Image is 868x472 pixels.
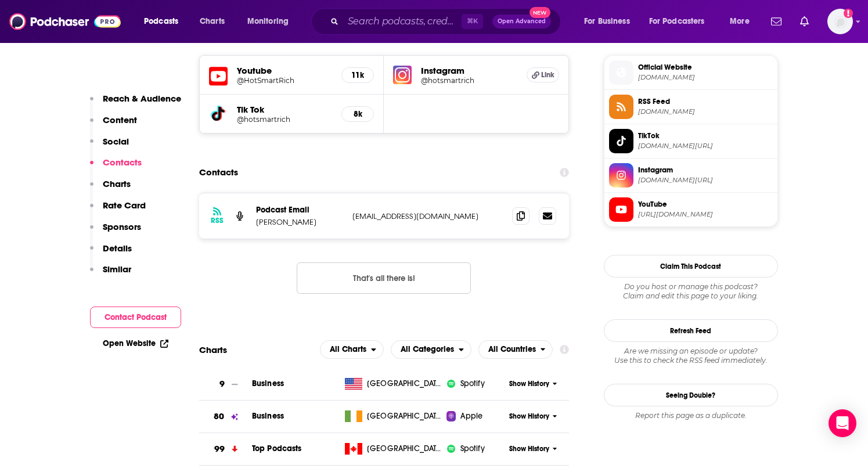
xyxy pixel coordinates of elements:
h2: Countries [478,340,553,359]
a: [GEOGRAPHIC_DATA] [340,443,446,455]
a: [GEOGRAPHIC_DATA] [340,410,446,422]
span: All Categories [401,345,454,354]
span: Monitoring [247,13,289,30]
button: Details [90,243,132,264]
h5: 11k [351,70,364,80]
button: Open AdvancedNew [492,15,551,28]
a: @HotSmartRich [237,76,333,85]
span: Open Advanced [498,19,546,24]
a: Charts [192,12,232,31]
span: All Charts [330,345,366,354]
button: Sponsors [90,221,141,243]
a: Business [252,379,284,388]
a: iconImageSpotify [446,378,505,390]
img: User Profile [827,9,853,34]
span: New [530,7,550,18]
span: Charts [200,13,225,30]
a: Apple [446,410,505,422]
button: Contacts [90,157,142,178]
p: [PERSON_NAME] [256,217,343,227]
button: Claim This Podcast [604,255,778,278]
svg: Add a profile image [844,9,853,18]
h5: Youtube [237,65,333,76]
a: Open Website [103,338,168,348]
button: Nothing here. [297,262,471,294]
span: Canada [367,443,442,455]
button: open menu [320,340,384,359]
span: YouTube [638,199,773,210]
button: Show History [505,444,561,454]
a: 9 [199,368,252,400]
a: @hotsmartrich [421,76,517,85]
span: More [730,13,750,30]
button: Show profile menu [827,9,853,34]
img: iconImage [393,66,412,84]
h2: Contacts [199,161,238,183]
div: Report this page as a duplicate. [604,411,778,420]
span: Spotify [460,378,485,390]
span: tiktok.com/@hotsmartrich [638,142,773,150]
span: Link [541,70,554,80]
button: Charts [90,178,131,200]
button: Similar [90,264,131,285]
p: Rate Card [103,200,146,211]
span: Official Website [638,62,773,73]
p: Charts [103,178,131,189]
p: Podcast Email [256,205,343,215]
span: For Podcasters [649,13,705,30]
h3: RSS [211,216,224,225]
button: Rate Card [90,200,146,221]
button: open menu [576,12,644,31]
button: open menu [136,12,193,31]
p: Details [103,243,132,254]
button: Content [90,114,137,136]
a: Business [252,411,284,421]
div: Open Intercom Messenger [829,409,856,437]
button: Refresh Feed [604,319,778,342]
span: Instagram [638,165,773,175]
p: Social [103,136,129,147]
span: Show History [509,379,549,389]
a: 99 [199,433,252,465]
span: For Business [584,13,630,30]
button: open menu [391,340,471,359]
p: Content [103,114,137,125]
img: iconImage [446,444,456,453]
a: [GEOGRAPHIC_DATA] [340,378,446,390]
span: Podcasts [144,13,178,30]
span: Spotify [460,443,485,455]
p: [EMAIL_ADDRESS][DOMAIN_NAME] [352,211,503,221]
span: https://www.youtube.com/@HotSmartRich [638,210,773,219]
a: TikTok[DOMAIN_NAME][URL] [609,129,773,153]
h2: Platforms [320,340,384,359]
a: Top Podcasts [252,444,302,453]
img: Podchaser - Follow, Share and Rate Podcasts [9,10,121,33]
button: Show History [505,412,561,421]
span: Apple [460,410,482,422]
a: 80 [199,401,252,433]
a: YouTube[URL][DOMAIN_NAME] [609,197,773,222]
h3: 9 [219,377,225,391]
a: RSS Feed[DOMAIN_NAME] [609,95,773,119]
a: @hotsmartrich [237,115,333,124]
h2: Charts [199,344,227,355]
span: RSS Feed [638,96,773,107]
p: Sponsors [103,221,141,232]
a: Official Website[DOMAIN_NAME] [609,60,773,85]
img: iconImage [446,379,456,388]
h3: 80 [214,410,224,423]
a: Show notifications dropdown [795,12,813,31]
h3: 99 [214,442,225,456]
input: Search podcasts, credits, & more... [343,12,462,31]
button: Social [90,136,129,157]
span: ⌘ K [462,14,483,29]
span: anchor.fm [638,107,773,116]
div: Claim and edit this page to your liking. [604,282,778,301]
